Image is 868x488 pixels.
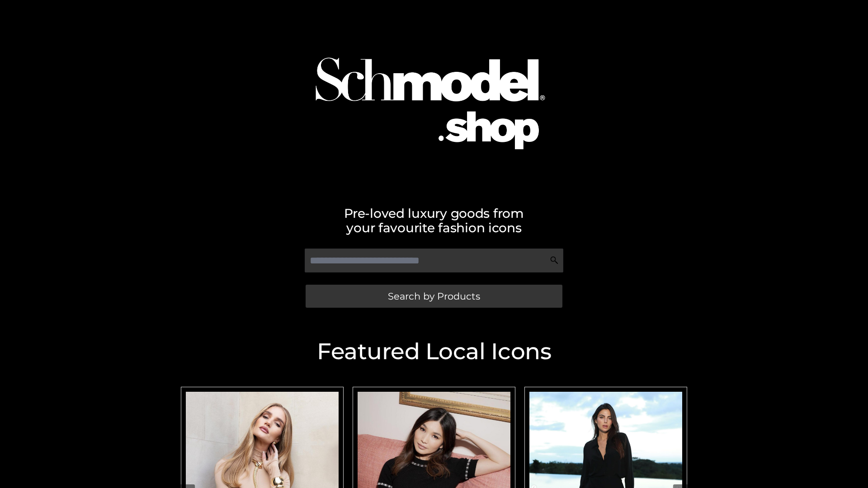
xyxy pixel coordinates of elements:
h2: Featured Local Icons​ [176,340,692,363]
span: Search by Products [388,291,480,301]
h2: Pre-loved luxury goods from your favourite fashion icons [176,206,692,235]
a: Search by Products [306,285,562,308]
img: Search Icon [550,256,559,265]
